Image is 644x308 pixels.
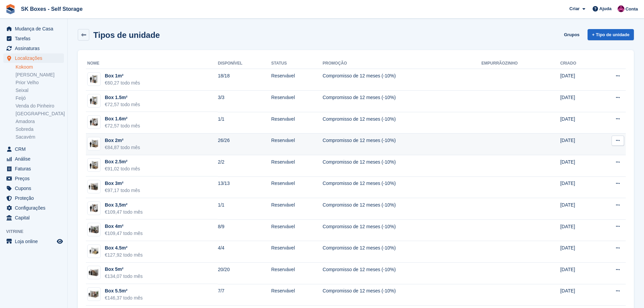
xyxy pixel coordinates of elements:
[105,287,143,294] div: Box 5.5m²
[105,94,140,101] div: Box 1.5m²
[88,246,100,256] img: 50-sqft-unit%20(1).jpg
[88,139,100,149] img: 25-sqft-unit.jpg
[323,284,481,306] td: Compromisso de 12 meses (-10%)
[560,58,595,69] th: Criado
[88,268,100,278] img: 60-sqft-unit.jpg
[15,203,55,213] span: Configurações
[15,193,55,203] span: Proteção
[15,164,55,173] span: Faturas
[105,144,140,151] div: €84,87 todo mês
[323,155,481,177] td: Compromisso de 12 meses (-10%)
[323,134,481,155] td: Compromisso de 12 meses (-10%)
[86,58,218,69] th: Nome
[323,91,481,112] td: Compromisso de 12 meses (-10%)
[3,193,64,203] a: menu
[218,91,271,112] td: 3/3
[218,112,271,134] td: 1/1
[323,69,481,91] td: Compromisso de 12 meses (-10%)
[88,96,100,105] img: 15-sqft-unit%20(6).jpg
[105,79,140,87] div: €60,27 todo mês
[16,79,64,86] a: Prior Velho
[323,219,481,241] td: Compromisso de 12 meses (-10%)
[625,6,638,13] span: Conta
[560,241,595,263] td: [DATE]
[271,198,323,220] td: Reservável
[16,118,64,125] a: Amadora
[218,284,271,306] td: 7/7
[218,155,271,177] td: 2/2
[105,273,143,280] div: €134,07 todo mês
[323,58,481,69] th: Promoção
[16,95,64,101] a: Feijó
[16,111,64,117] a: [GEOGRAPHIC_DATA]
[561,29,582,40] a: Grupos
[15,24,55,33] span: Mudança de Casa
[560,263,595,284] td: [DATE]
[88,203,100,213] img: 20-sqft-unit%20(1).jpg
[560,284,595,306] td: [DATE]
[88,117,100,127] img: 20-sqft-unit%20(1).jpg
[560,91,595,112] td: [DATE]
[3,34,64,43] a: menu
[15,174,55,183] span: Preços
[3,24,64,33] a: menu
[3,44,64,53] a: menu
[105,202,143,209] div: Box 3,5m²
[560,112,595,134] td: [DATE]
[560,134,595,155] td: [DATE]
[323,241,481,263] td: Compromisso de 12 meses (-10%)
[16,64,64,70] a: Kokoom
[88,74,100,84] img: 15-sqft-unit%20(6).jpg
[3,213,64,222] a: menu
[88,225,100,235] img: 40-sqft-unit%20(1).jpg
[105,137,140,144] div: Box 2m²
[88,289,100,299] img: 64-sqft-unit.jpg
[560,69,595,91] td: [DATE]
[105,223,143,230] div: Box 4m²
[560,176,595,198] td: [DATE]
[271,112,323,134] td: Reservável
[105,209,143,216] div: €109,47 todo mês
[105,230,143,237] div: €109,47 todo mês
[560,155,595,177] td: [DATE]
[271,134,323,155] td: Reservável
[105,266,143,273] div: Box 5m²
[16,72,64,78] a: [PERSON_NAME]
[105,165,140,172] div: €91,02 todo mês
[15,154,55,164] span: Análise
[271,284,323,306] td: Reservável
[560,219,595,241] td: [DATE]
[271,69,323,91] td: Reservável
[3,184,64,193] a: menu
[16,87,64,94] a: Seixal
[271,58,323,69] th: Status
[15,213,55,222] span: Capital
[271,263,323,284] td: Reservável
[599,5,612,12] span: Ajuda
[105,72,140,79] div: Box 1m²
[569,5,579,12] span: Criar
[218,263,271,284] td: 20/20
[6,228,67,235] span: Vitrine
[323,263,481,284] td: Compromisso de 12 meses (-10%)
[3,144,64,154] a: menu
[618,5,624,12] img: Joana Alegria
[15,184,55,193] span: Cupons
[105,244,143,252] div: Box 4.5m²
[15,53,55,63] span: Localizações
[588,29,634,40] a: + Tipo de unidade
[105,294,143,302] div: €146,37 todo mês
[15,237,55,246] span: Loja online
[3,203,64,213] a: menu
[271,176,323,198] td: Reservável
[271,91,323,112] td: Reservável
[481,58,560,69] th: Empurrãozinho
[3,154,64,164] a: menu
[218,134,271,155] td: 26/26
[88,160,100,170] img: 25-sqft-unit.jpg
[323,198,481,220] td: Compromisso de 12 meses (-10%)
[218,69,271,91] td: 18/18
[3,174,64,183] a: menu
[105,115,140,122] div: Box 1.6m²
[18,3,85,15] a: SK Boxes - Self Storage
